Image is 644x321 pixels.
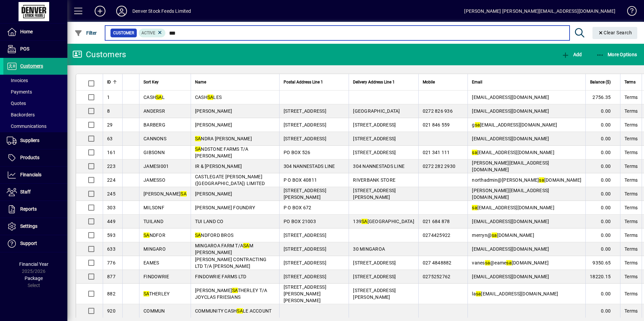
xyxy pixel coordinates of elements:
span: Terms [624,94,638,101]
span: [STREET_ADDRESS] [284,122,326,128]
td: 0.00 [585,118,620,132]
em: sa [492,233,497,238]
span: FINDOWRIE [143,274,169,279]
a: Home [3,24,67,40]
span: 1 [107,95,110,100]
span: 593 [107,233,116,238]
span: Payments [7,89,32,95]
a: Quotes [3,98,67,109]
span: NDSTONE FARMS T/A [PERSON_NAME] [195,146,249,158]
span: 0275252762 [423,274,451,279]
span: [STREET_ADDRESS] [284,246,326,252]
span: Terms [624,259,638,266]
a: Staff [3,184,67,201]
span: [STREET_ADDRESS] [353,260,396,265]
span: 021 846 559 [423,122,450,128]
span: [STREET_ADDRESS][PERSON_NAME][PERSON_NAME] [284,284,326,303]
span: [EMAIL_ADDRESS][DOMAIN_NAME] [472,150,554,155]
span: GIBSONN [143,150,165,155]
span: Communications [7,123,46,129]
span: 776 [107,260,116,265]
td: 0.00 [585,304,620,318]
button: Add [89,5,111,17]
span: 161 [107,150,116,155]
td: 0.00 [585,242,620,256]
button: Add [560,48,583,61]
span: Terms [624,290,638,297]
em: SA [156,95,162,100]
span: ID [107,78,111,86]
span: Products [20,155,39,160]
span: Customers [20,63,43,69]
span: CANNONS [143,136,166,141]
div: ID [107,78,118,86]
em: SA [361,219,367,224]
span: NDFOR [143,233,165,238]
span: PO BOX 21003 [284,219,316,224]
span: 63 [107,136,113,141]
span: Terms [624,308,638,314]
span: [PERSON_NAME][EMAIL_ADDRESS][DOMAIN_NAME] [472,188,549,200]
td: 0.00 [585,201,620,215]
span: [STREET_ADDRESS] [284,233,326,238]
span: [PERSON_NAME] [195,191,232,197]
span: 877 [107,274,116,279]
span: [PERSON_NAME] CONTRACTING LTD T/A [PERSON_NAME] [195,257,266,269]
span: northadmin@[PERSON_NAME] [DOMAIN_NAME] [472,177,581,183]
a: Reports [3,201,67,218]
span: Delivery Address Line 1 [353,78,395,86]
span: Terms [624,121,638,128]
span: Settings [20,223,37,229]
em: SA [143,233,150,238]
span: la [EMAIL_ADDRESS][DOMAIN_NAME] [472,291,558,296]
td: 0.00 [585,173,620,187]
a: POS [3,41,67,58]
em: SA [181,191,187,197]
em: sa [485,260,490,265]
span: PO BOX 526 [284,150,311,155]
div: Email [472,78,581,86]
em: sa [472,150,477,155]
em: sa [472,205,477,210]
div: Mobile [423,78,464,86]
a: Support [3,235,67,252]
span: RIVERBANK STORE [353,177,395,183]
span: 0274425922 [423,233,451,238]
a: Products [3,149,67,166]
span: [PERSON_NAME][EMAIL_ADDRESS][DOMAIN_NAME] [472,160,549,172]
span: [GEOGRAPHIC_DATA] [353,108,400,114]
span: Staff [20,189,31,194]
em: SA [195,136,201,141]
em: SA [195,233,201,238]
span: Terms [624,108,638,114]
a: Knowledge Base [622,1,636,23]
span: COMMUNITY CASH LE ACCOUNT [195,308,272,314]
span: [EMAIL_ADDRESS][DOMAIN_NAME] [472,108,549,114]
span: CASH LES [195,95,222,100]
em: SA [237,308,243,314]
span: TUI LAND CO [195,219,224,224]
td: 18220.15 [585,270,620,284]
span: IR & [PERSON_NAME] [195,164,242,169]
div: [PERSON_NAME] [PERSON_NAME][EMAIL_ADDRESS][DOMAIN_NAME] [464,6,615,16]
span: COMMUN [143,308,165,314]
span: Invoices [7,78,28,83]
td: 0.00 [585,104,620,118]
span: NDFORD BROS [195,233,233,238]
span: 0272 282 2930 [423,164,455,169]
span: Terms [624,78,636,86]
span: P O BOX 672 [284,205,312,210]
span: Reports [20,206,37,212]
em: SA [232,288,238,293]
span: [PERSON_NAME] FOUNDRY [195,205,255,210]
a: Suppliers [3,132,67,149]
td: 0.00 [585,187,620,201]
span: Support [20,241,37,246]
span: [PERSON_NAME] [195,108,232,114]
button: Profile [111,5,132,17]
td: 2756.35 [585,91,620,104]
div: Customers [72,49,126,60]
td: 0.00 [585,132,620,146]
a: Invoices [3,75,67,86]
span: 449 [107,219,116,224]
